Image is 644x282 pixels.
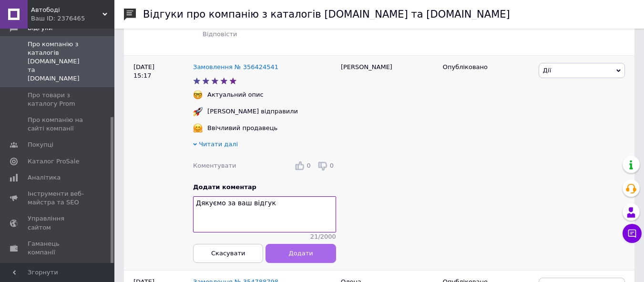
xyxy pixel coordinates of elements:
[28,40,88,83] span: Про компанію з каталогів [DOMAIN_NAME] та [DOMAIN_NAME]
[193,90,203,100] img: :nerd_face:
[203,30,237,39] div: Відповісти
[193,140,336,151] div: Читати далі
[124,56,193,271] div: [DATE] 15:17
[143,9,510,20] h1: Відгуки про компанію з каталогів [DOMAIN_NAME] та [DOMAIN_NAME]
[31,14,114,23] div: Ваш ID: 2376465
[336,56,438,271] div: [PERSON_NAME]
[28,116,88,133] span: Про компанію на сайті компанії
[193,162,236,169] span: Коментувати
[28,173,61,182] span: Аналітика
[289,250,313,257] span: Додати
[31,6,102,14] span: Автободі
[28,240,88,257] span: Гаманець компанії
[193,107,203,116] img: :rocket:
[623,224,642,243] button: Чат з покупцем
[205,124,280,132] div: Ввічливий продавець
[310,233,336,242] span: 21 / 2000
[266,244,336,263] button: Додати
[330,162,334,169] span: 0
[205,91,266,99] div: Актуальний опис
[28,157,79,166] span: Каталог ProSale
[193,183,256,191] span: Додати коментар
[28,91,88,108] span: Про товари з каталогу Prom
[193,123,203,133] img: :hugging_face:
[443,63,532,71] div: Опубліковано
[307,162,310,169] span: 0
[211,250,245,257] span: Скасувати
[28,190,88,207] span: Інструменти веб-майстра та SEO
[205,107,300,116] div: [PERSON_NAME] відправили
[193,63,278,70] a: Замовлення № 356424541
[193,161,236,170] div: Коментувати
[199,141,238,148] span: Читати далі
[28,214,88,232] span: Управління сайтом
[193,244,263,263] button: Скасувати
[28,141,53,149] span: Покупці
[193,196,336,232] textarea: Дякуємо за ваш відгук
[203,30,237,38] span: Відповісти
[543,67,551,74] span: Дії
